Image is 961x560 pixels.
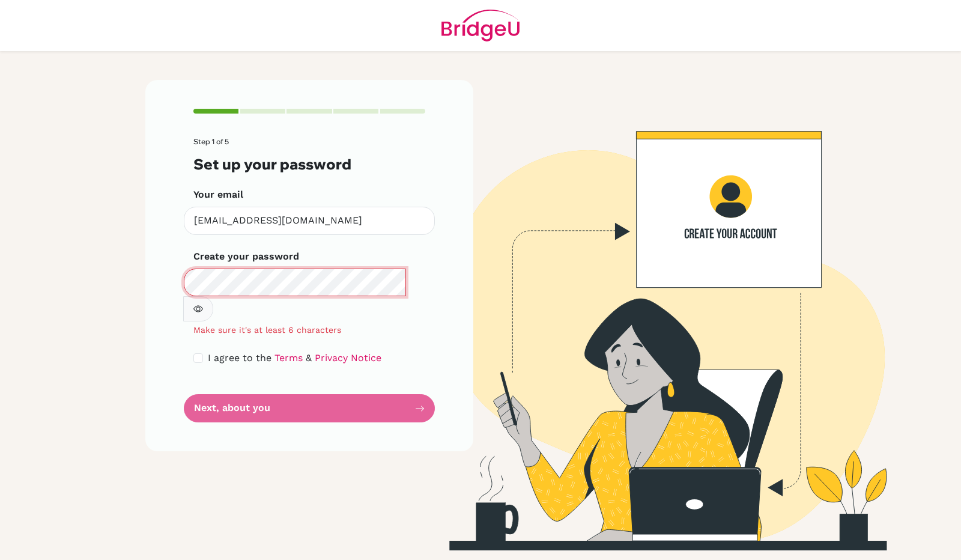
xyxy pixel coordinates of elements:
[193,249,299,264] label: Create your password
[306,352,312,364] span: &
[193,187,243,202] label: Your email
[184,207,435,235] input: Insert your email*
[208,352,271,364] span: I agree to the
[315,352,381,364] a: Privacy Notice
[193,156,425,173] h3: Set up your password
[274,352,303,364] a: Terms
[184,324,435,336] div: Make sure it's at least 6 characters
[193,137,229,146] span: Step 1 of 5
